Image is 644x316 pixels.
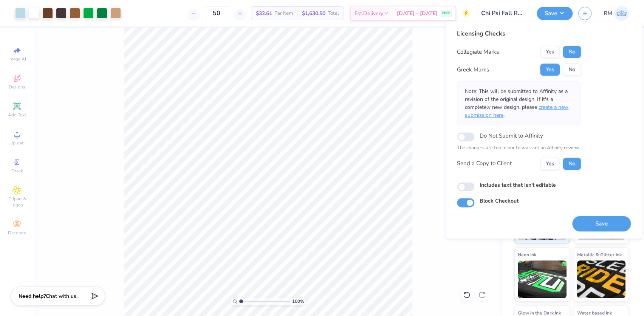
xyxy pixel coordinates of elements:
[442,11,450,16] span: FREE
[518,251,536,259] span: Neon Ink
[19,293,46,300] strong: Need help?
[480,181,556,189] label: Includes text that isn't editable
[465,87,573,119] p: Note: This will be submitted to Affinity as a revision of the original design. If it's a complete...
[302,9,325,17] span: $1,630.50
[563,158,581,170] button: No
[518,260,567,298] img: Neon Ink
[11,168,23,174] span: Greek
[457,29,581,38] div: Licensing Checks
[614,6,629,21] img: Roberta Manuel
[274,9,293,17] span: Per Item
[457,160,512,168] div: Send a Copy to Client
[46,293,77,300] span: Chat with us.
[563,64,581,76] button: No
[540,158,560,170] button: Yes
[537,7,573,20] button: Save
[480,197,519,205] label: Block Checkout
[328,9,339,17] span: Total
[572,216,631,231] button: Save
[355,9,383,17] span: Est. Delivery
[4,196,30,208] span: Clipart & logos
[457,144,581,152] p: The changes are too minor to warrant an Affinity review.
[480,131,543,141] label: Do Not Submit to Affinity
[9,140,25,146] span: Upload
[540,46,560,58] button: Yes
[577,251,622,259] span: Metallic & Glitter Ink
[577,260,626,298] img: Metallic & Glitter Ink
[8,56,26,62] span: Image AI
[8,112,26,118] span: Add Text
[604,6,629,21] a: RM
[202,6,231,20] input: – –
[256,9,272,17] span: $32.61
[292,298,304,305] span: 100 %
[563,46,581,58] button: No
[457,48,499,56] div: Collegiate Marks
[604,9,612,18] span: RM
[475,6,531,21] input: Untitled Design
[9,84,25,90] span: Designs
[397,9,438,17] span: [DATE] - [DATE]
[540,64,560,76] button: Yes
[8,230,26,236] span: Decorate
[457,65,489,74] div: Greek Marks
[465,104,568,119] span: create a new submission here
